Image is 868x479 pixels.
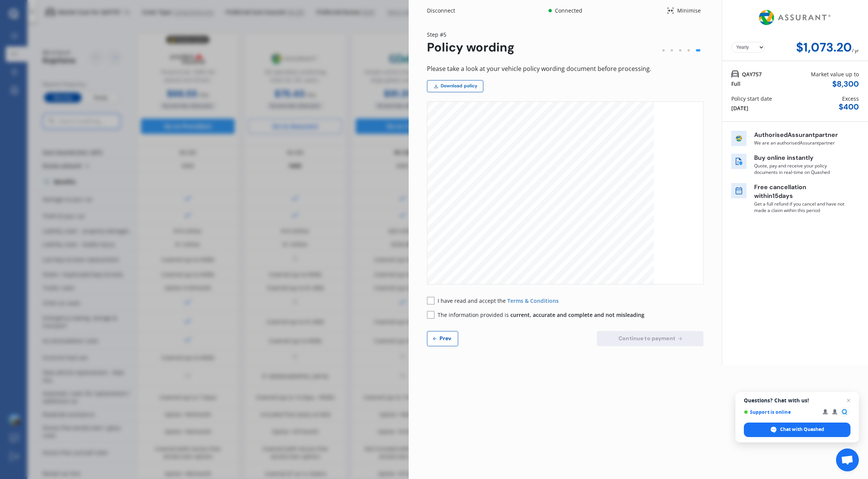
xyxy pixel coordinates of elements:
span: responsibilities and how to make a claim. We have authorised Protecta Insurance and their agents ... [452,160,631,163]
span: current, accurate and complete and not misleading [510,311,644,318]
span: should be directed to Assurant. Please phone [PHONE_NUMBER]. [460,231,561,235]
span: or if any information is not correctly stated, please return them at once and ask for the correct... [460,248,632,251]
span: Please read the section entitled YOUR DUTY OF DISCLOSURE in this Insurance Policy. [460,264,590,267]
span: The information provided is [438,311,644,318]
span: Prev [438,335,453,341]
span: insurance is underwritten by VSC. Protecta and VSC are part of the Assurant, Inc. group. [452,204,587,207]
span: 3. [452,243,455,247]
div: Policy start date [731,95,772,103]
div: $1,073.20 [796,40,852,55]
div: Policy wording [427,40,515,55]
span: 2. [452,235,455,239]
span: Questions? Chat with us! [744,397,850,403]
div: Step # 5 [427,31,515,39]
p: We are an authorised Assurant partner [754,140,846,146]
img: insurer icon [731,131,747,146]
div: Minimise [674,7,703,14]
span: 5. [452,267,455,271]
div: Chat with Quashed [744,423,850,437]
span: You are important to Us and We welcome You as a valued customer. You have entrusted Us with the i... [452,172,632,175]
span: declaration. Please read it so You know exactly what You are covered for. If You do not fully und... [460,223,626,227]
a: Terms & Conditions [507,297,559,304]
button: Prev [427,331,458,346]
p: Get a full refund if you cancel and have not made a claim within this period [754,201,846,214]
div: Disconnect [427,7,464,14]
span: Please examine this Insurance Policy and the Certificate of Insurance and if they do not meet You... [460,243,633,247]
div: Connected [553,7,583,14]
button: Continue to payment [597,331,703,346]
div: Excess [842,95,859,103]
span: This insurance is issued by Protecta Insurance New Zealand Limited (NZ Company No 312700) of [STR... [452,191,662,195]
span: 4. [452,251,455,255]
span: This is Your Insurance Policy which consists of this wording, Your proposal, Certificate of Insur... [460,220,618,223]
span: Support is online [744,409,817,415]
div: Full [731,80,740,88]
span: WELCOME TO YOUR MOTOR VEHICLE INSURANCE POLICY [452,148,541,151]
span: Words and phrases that have special meaning will be found at the rear of this Insurance Policy un... [460,267,634,271]
div: [DATE] [731,104,748,112]
span: I have read and accept the [438,297,507,304]
span: QAY757 [742,70,762,78]
span: company with NZ Company No 920655) of [STREET_ADDRESS] (VSC). The [452,199,569,203]
div: Market value up to [811,70,859,78]
a: Download policy [427,80,483,92]
span: [GEOGRAPHIC_DATA], [GEOGRAPHIC_DATA] (Protecta) as agent for [US_STATE] Surety Company Inc, [GEOG... [452,196,692,199]
img: free cancel icon [731,183,747,198]
span: Continue to payment [617,335,677,341]
img: buy online icon [731,154,747,169]
p: Free cancellation within 15 days [754,183,846,201]
span: which the premium has been received by Us. [460,239,529,243]
p: Authorised Assurant partner [754,131,846,140]
div: $ 400 [839,103,859,111]
div: Open chat [836,448,859,471]
span: This Insurance Policy has been arranged on the basis of information supplied by You. It may be th... [460,251,635,255]
img: Assurant.png [757,3,833,32]
p: Quote, pay and receive your policy documents in real-time on Quashed [754,162,846,175]
span: INSURER DETAILS [452,184,479,187]
span: Close chat [844,396,853,405]
span: We have not been given, or if any circumstances have changed during the Period of Insurance, You ... [460,259,632,263]
span: Insurance Policy. [452,164,477,167]
span: TYPE OF COVER [452,279,477,283]
span: Vehicle – one of Your most valuable possessions. We value that trust. [452,176,557,179]
span: Chat with Quashed [780,426,824,433]
span: This is Your Insurance Policy, which sets out what You are covered for and explains what You will... [452,156,620,159]
span: DEFINITIONS. [460,272,480,275]
span: cover You if all statements made to Us were not entirely correct and truthful. If there is any in... [460,256,631,259]
p: Buy online instantly [754,154,846,162]
div: Please take a look at your vehicle policy wording document before processing. [427,64,703,74]
div: / yr [852,40,859,55]
div: $ 8,300 [832,80,859,88]
span: 1. [452,220,455,223]
span: Unless otherwise stated, all cover is subject to the loss or damage occurring during the Period o... [460,235,630,239]
span: IMPORTANT INFORMATION FOR YOU [452,212,508,215]
span: Insurance Policy please contact Assurant, who will be able to explain it to You. Any claims and g... [460,228,632,231]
